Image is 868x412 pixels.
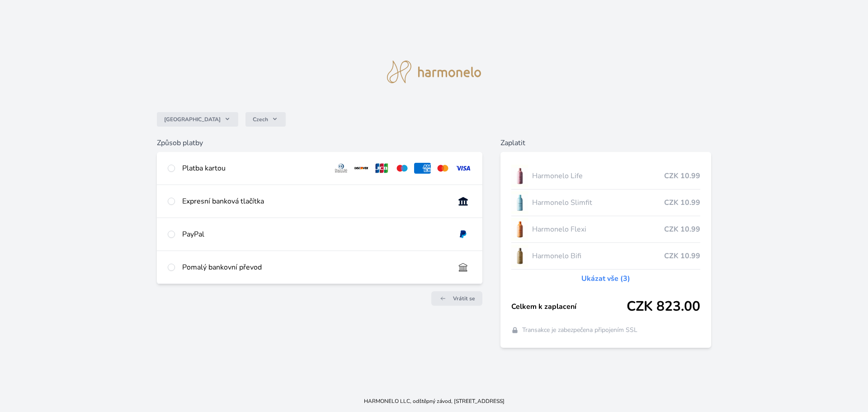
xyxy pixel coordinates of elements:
img: CLEAN_BIFI_se_stinem_x-lo.jpg [511,245,528,267]
span: Harmonelo Flexi [532,224,665,235]
span: Transakce je zabezpečena připojením SSL [522,326,637,335]
span: CZK 10.99 [664,224,700,235]
img: maestro.svg [394,163,410,174]
div: PayPal [182,229,448,240]
img: paypal.svg [455,229,472,240]
img: CLEAN_LIFE_se_stinem_x-lo.jpg [511,165,528,187]
span: CZK 10.99 [664,197,700,208]
img: bankTransfer_IBAN.svg [455,262,472,273]
img: logo.svg [387,61,481,83]
img: visa.svg [455,163,472,174]
span: Harmonelo Life [532,170,665,181]
h6: Zaplatit [500,137,712,148]
div: Expresní banková tlačítka [182,196,448,207]
img: SLIMFIT_se_stinem_x-lo.jpg [511,191,528,214]
img: amex.svg [414,163,431,174]
button: [GEOGRAPHIC_DATA] [157,112,238,127]
img: CLEAN_FLEXI_se_stinem_x-hi_(1)-lo.jpg [511,218,528,241]
h6: Způsob platby [157,137,482,148]
div: Platba kartou [182,163,326,174]
a: Vrátit se [431,291,482,306]
img: diners.svg [333,163,349,174]
img: mc.svg [434,163,451,174]
span: Vrátit se [453,295,475,302]
span: CZK 10.99 [664,251,700,261]
img: discover.svg [353,163,370,174]
a: Ukázat vše (3) [581,273,630,284]
span: CZK 10.99 [664,170,700,181]
span: Harmonelo Bifi [532,251,665,261]
span: Celkem k zaplacení [511,301,627,312]
span: Harmonelo Slimfit [532,197,665,208]
img: onlineBanking_CZ.svg [455,196,472,207]
img: jcb.svg [373,163,390,174]
span: [GEOGRAPHIC_DATA] [164,116,221,123]
span: CZK 823.00 [627,298,700,315]
button: Czech [245,112,286,127]
span: Czech [253,116,268,123]
div: Pomalý bankovní převod [182,262,448,273]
